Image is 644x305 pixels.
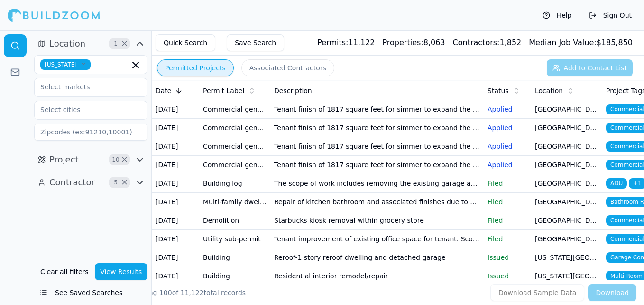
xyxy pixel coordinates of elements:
[199,137,270,156] td: Commercial general alteration
[152,174,199,193] td: [DATE]
[538,8,577,23] button: Help
[270,267,484,286] td: Residential interior remodel/repair
[199,119,270,137] td: Commercial general alteration
[152,267,199,286] td: [DATE]
[152,156,199,174] td: [DATE]
[606,178,627,189] span: ADU
[129,288,246,297] div: Showing of total records
[488,86,509,95] span: Status
[34,175,147,190] button: Contractor5Clear Contractor filters
[199,193,270,211] td: Multi-family dwelling - repair
[203,86,244,95] span: Permit Label
[199,156,270,174] td: Commercial general alteration
[38,263,91,280] button: Clear all filters
[157,59,234,76] button: Permitted Projects
[95,263,148,280] button: View Results
[488,179,527,188] p: Filed
[35,101,135,118] input: Select cities
[584,8,636,23] button: Sign Out
[121,41,128,46] span: Clear Location filters
[317,37,375,48] div: 11,122
[49,153,79,166] span: Project
[270,248,484,267] td: Reroof-1 story reroof dwelling and detached garage
[382,38,423,47] span: Properties:
[529,37,633,48] div: $ 185,850
[199,248,270,267] td: Building
[227,34,284,51] button: Save Search
[34,124,147,141] input: Zipcodes (ex:91210,10001)
[531,193,602,211] td: [GEOGRAPHIC_DATA], [GEOGRAPHIC_DATA]
[111,155,120,164] span: 10
[488,142,527,151] p: Applied
[121,157,128,162] span: Clear Project filters
[488,234,527,244] p: Filed
[35,78,135,95] input: Select markets
[270,100,484,119] td: Tenant finish of 1817 square feet for simmer to expand the kitchen and dining space into an adjac...
[152,211,199,230] td: [DATE]
[241,59,334,76] button: Associated Contractors
[199,100,270,119] td: Commercial general alteration
[488,160,527,170] p: Applied
[159,289,172,296] span: 100
[488,271,527,281] p: Issued
[382,37,445,48] div: 8,063
[40,59,91,70] span: [US_STATE]
[199,211,270,230] td: Demolition
[531,211,602,230] td: [GEOGRAPHIC_DATA], [GEOGRAPHIC_DATA]
[317,38,348,47] span: Permits:
[111,39,120,48] span: 1
[529,38,596,47] span: Median Job Value:
[453,37,522,48] div: 1,852
[453,38,500,47] span: Contractors:
[270,174,484,193] td: The scope of work includes removing the existing garage and building 1700 sf 2-story detached acc...
[531,156,602,174] td: [GEOGRAPHIC_DATA][PERSON_NAME], [GEOGRAPHIC_DATA]
[488,105,527,114] p: Applied
[121,180,128,185] span: Clear Contractor filters
[274,86,312,95] span: Description
[270,230,484,248] td: Tenant improvement of existing office space for tenant. Scope to include demolish and constructio...
[49,37,85,50] span: Location
[181,289,204,296] span: 11,122
[488,216,527,225] p: Filed
[199,174,270,193] td: Building log
[531,230,602,248] td: [GEOGRAPHIC_DATA], [GEOGRAPHIC_DATA]
[152,248,199,267] td: [DATE]
[488,253,527,262] p: Issued
[531,248,602,267] td: [US_STATE][GEOGRAPHIC_DATA], [GEOGRAPHIC_DATA]
[34,36,147,51] button: Location1Clear Location filters
[531,119,602,137] td: [GEOGRAPHIC_DATA][PERSON_NAME], [GEOGRAPHIC_DATA]
[488,123,527,133] p: Applied
[156,34,215,51] button: Quick Search
[34,284,147,301] button: See Saved Searches
[152,193,199,211] td: [DATE]
[270,119,484,137] td: Tenant finish of 1817 square feet for simmer to expand the kitchen and dining space into an adjac...
[531,100,602,119] td: [GEOGRAPHIC_DATA][PERSON_NAME], [GEOGRAPHIC_DATA]
[488,197,527,207] p: Filed
[531,174,602,193] td: [GEOGRAPHIC_DATA], [GEOGRAPHIC_DATA]
[199,267,270,286] td: Building
[152,230,199,248] td: [DATE]
[270,156,484,174] td: Tenant finish of 1817 square feet for simmer to expand the kitchen and dining space into an adjac...
[270,211,484,230] td: Starbucks kiosk removal within grocery store
[111,178,120,187] span: 5
[34,152,147,167] button: Project10Clear Project filters
[270,193,484,211] td: Repair of kitchen bathroom and associated finishes due to plumbing damage
[531,137,602,156] td: [GEOGRAPHIC_DATA][PERSON_NAME], [GEOGRAPHIC_DATA]
[152,119,199,137] td: [DATE]
[152,100,199,119] td: [DATE]
[270,137,484,156] td: Tenant finish of 1817 square feet for simmer to expand the kitchen and dining space into an adjac...
[49,176,95,189] span: Contractor
[531,267,602,286] td: [US_STATE][GEOGRAPHIC_DATA], [GEOGRAPHIC_DATA]
[152,137,199,156] td: [DATE]
[199,230,270,248] td: Utility sub-permit
[535,86,563,95] span: Location
[156,86,171,95] span: Date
